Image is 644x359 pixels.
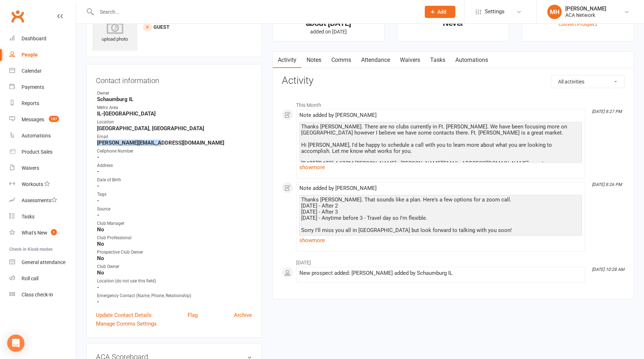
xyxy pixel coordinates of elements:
[97,263,252,270] div: Club Owner
[96,74,252,85] h3: Contact information
[404,19,502,27] div: Never
[22,68,42,74] div: Calendar
[565,5,606,12] div: [PERSON_NAME]
[97,226,252,233] strong: No
[282,255,625,267] li: [DATE]
[22,214,34,219] div: Tasks
[97,177,252,183] div: Date of Birth
[273,52,302,68] a: Activity
[97,110,252,117] strong: IL-[GEOGRAPHIC_DATA]
[22,230,47,236] div: What's New
[22,197,57,203] div: Assessments
[97,191,252,198] div: Tags
[97,140,252,146] strong: [PERSON_NAME][EMAIL_ADDRESS][DOMAIN_NAME]
[96,311,152,319] a: Update Contact Details
[97,235,252,241] div: Club Professional
[9,176,76,192] a: Workouts
[547,5,562,19] div: MH
[97,292,252,299] div: Emergency Contact (Name, Phone, Relationship)
[95,7,415,17] input: Search...
[97,249,252,256] div: Prospective Club Owner
[97,212,252,218] strong: -
[153,24,170,30] span: Guest
[97,284,252,291] strong: -
[97,90,252,97] div: Owner
[97,255,252,262] strong: No
[97,133,252,140] div: Email
[22,117,44,122] div: Messages
[9,287,76,303] a: Class kiosk mode
[97,206,252,213] div: Source
[97,119,252,126] div: Location
[9,63,76,79] a: Calendar
[97,241,252,247] strong: No
[22,276,38,281] div: Roll call
[450,52,493,68] a: Automations
[22,165,39,171] div: Waivers
[22,100,39,106] div: Reports
[299,270,582,276] div: New prospect added: [PERSON_NAME] added by Schaumburg IL
[9,144,76,160] a: Product Sales
[299,235,582,245] a: show more
[9,31,76,47] a: Dashboard
[279,19,378,27] div: about [DATE]
[299,112,582,118] div: Note added by [PERSON_NAME]
[97,104,252,111] div: Metro Area
[425,6,455,18] button: Add
[97,183,252,189] strong: -
[7,335,24,352] div: Open Intercom Messenger
[22,292,53,297] div: Class check-in
[485,4,505,20] span: Settings
[97,278,252,285] div: Location (do not use this field)
[299,162,582,172] a: show more
[9,7,27,25] a: Clubworx
[22,181,43,187] div: Workouts
[565,12,606,18] div: ACA Network
[22,84,44,90] div: Payments
[279,29,378,35] p: added on [DATE]
[592,182,622,187] i: [DATE] 8:26 PM
[9,47,76,63] a: People
[301,197,580,270] div: Thanks [PERSON_NAME]. That sounds like a plan. Here's a few options for a zoom call. [DATE] - Aft...
[51,229,57,235] span: 1
[326,52,356,68] a: Comms
[9,209,76,225] a: Tasks
[299,185,582,191] div: Note added by [PERSON_NAME]
[282,97,625,109] li: This Month
[9,225,76,241] a: What's New1
[96,319,157,328] a: Manage Comms Settings
[97,220,252,227] div: Club Manager
[97,162,252,169] div: Address
[437,9,446,15] span: Add
[97,148,252,155] div: Cellphone Number
[282,75,625,86] h3: Activity
[97,197,252,204] strong: -
[425,52,450,68] a: Tasks
[22,259,65,265] div: General attendance
[9,95,76,112] a: Reports
[302,52,326,68] a: Notes
[97,269,252,276] strong: No
[9,271,76,287] a: Roll call
[9,192,76,209] a: Assessments
[9,79,76,95] a: Payments
[97,154,252,160] strong: -
[92,19,137,43] div: upload photo
[22,133,51,138] div: Automations
[9,254,76,271] a: General attendance kiosk mode
[558,21,597,27] a: Convert Prospect
[97,125,252,132] strong: [GEOGRAPHIC_DATA], [GEOGRAPHIC_DATA]
[97,299,252,305] strong: -
[22,36,46,41] div: Dashboard
[9,128,76,144] a: Automations
[97,96,252,103] strong: Schaumburg IL
[234,311,252,319] a: Archive
[301,124,580,191] div: Thanks [PERSON_NAME]. There are no clubs currently in Ft. [PERSON_NAME]. We have been focusing mo...
[22,149,52,155] div: Product Sales
[97,168,252,175] strong: -
[22,52,38,58] div: People
[356,52,395,68] a: Attendance
[49,116,59,122] span: 107
[395,52,425,68] a: Waivers
[9,112,76,128] a: Messages 107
